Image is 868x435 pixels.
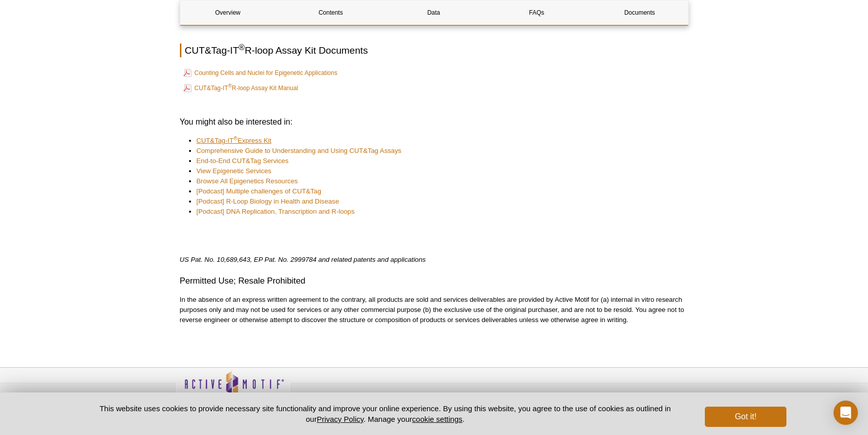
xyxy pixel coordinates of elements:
[82,403,689,424] p: This website uses cookies to provide necessary site functionality and improve your online experie...
[705,407,786,427] button: Got it!
[239,43,245,51] sup: ®
[175,368,291,409] img: Active Motif,
[180,1,276,25] a: Overview
[834,401,858,425] div: Open Intercom Messenger
[317,415,363,423] a: Privacy Policy
[180,256,426,263] em: US Pat. No. 10,689,643, EP Pat. No. 2999784 and related patents and applications
[197,176,298,186] a: Browse All Epigenetics Resources
[234,135,238,141] sup: ®
[386,1,481,25] a: Data
[412,415,462,423] button: cookie settings
[489,1,584,25] a: FAQs
[283,1,379,25] a: Contents
[197,196,339,207] a: [Podcast] R-Loop Biology in Health and Disease
[228,83,232,89] sup: ®
[180,44,689,57] h2: CUT&Tag-IT R-loop Assay Kit Documents
[180,116,689,128] h3: You might also be interested in:
[180,295,689,325] p: In the absence of an express written agreement to the contrary, all products are sold and service...
[197,207,355,217] a: [Podcast] DNA Replication, Transcription and R-loops
[197,156,289,166] a: End-to-End CUT&Tag Services
[197,186,321,196] a: [Podcast] Multiple challenges of CUT&Tag
[180,275,689,287] h3: Permitted Use; Resale Prohibited
[197,166,272,176] a: View Epigenetic Services
[197,146,402,156] a: Comprehensive Guide to Understanding and Using CUT&Tag Assays
[183,67,337,79] a: Counting Cells and Nuclei for Epigenetic Applications
[580,385,656,408] table: Click to Verify - This site chose Symantec SSL for secure e-commerce and confidential communicati...
[197,136,272,146] a: CUT&Tag-IT®Express Kit
[592,1,687,25] a: Documents
[183,82,298,94] a: CUT&Tag-IT®R-loop Assay Kit Manual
